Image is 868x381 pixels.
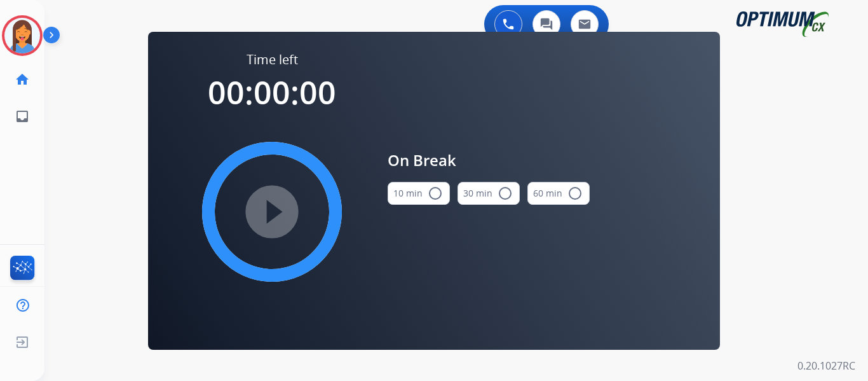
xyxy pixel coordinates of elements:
[247,51,298,69] span: Time left
[527,182,590,205] button: 60 min
[388,182,450,205] button: 10 min
[567,186,583,201] mat-icon: radio_button_unchecked
[4,18,40,53] img: avatar
[498,186,513,201] mat-icon: radio_button_unchecked
[15,109,30,124] mat-icon: inbox
[797,358,855,373] p: 0.20.1027RC
[15,72,30,87] mat-icon: home
[428,186,443,201] mat-icon: radio_button_unchecked
[458,182,520,205] button: 30 min
[208,71,336,114] span: 00:00:00
[388,149,590,172] span: On Break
